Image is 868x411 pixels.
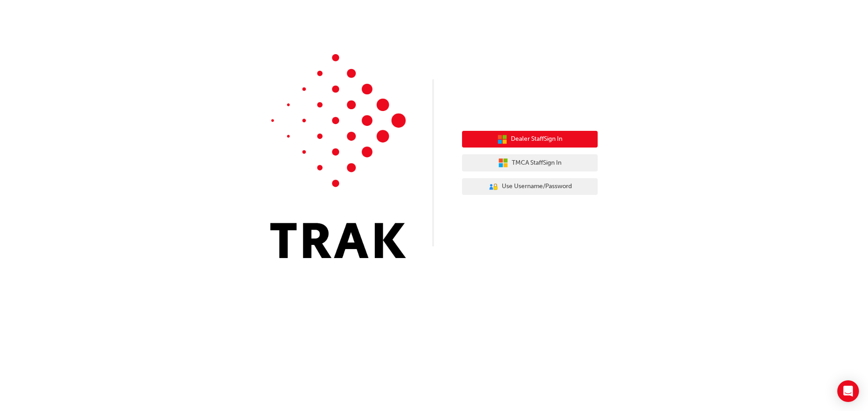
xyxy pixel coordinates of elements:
[462,154,598,171] button: TMCA StaffSign In
[837,380,859,402] div: Open Intercom Messenger
[512,158,561,168] span: TMCA Staff Sign In
[511,134,562,144] span: Dealer Staff Sign In
[270,54,406,258] img: Trak
[462,131,598,148] button: Dealer StaffSign In
[462,178,598,195] button: Use Username/Password
[502,181,572,192] span: Use Username/Password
